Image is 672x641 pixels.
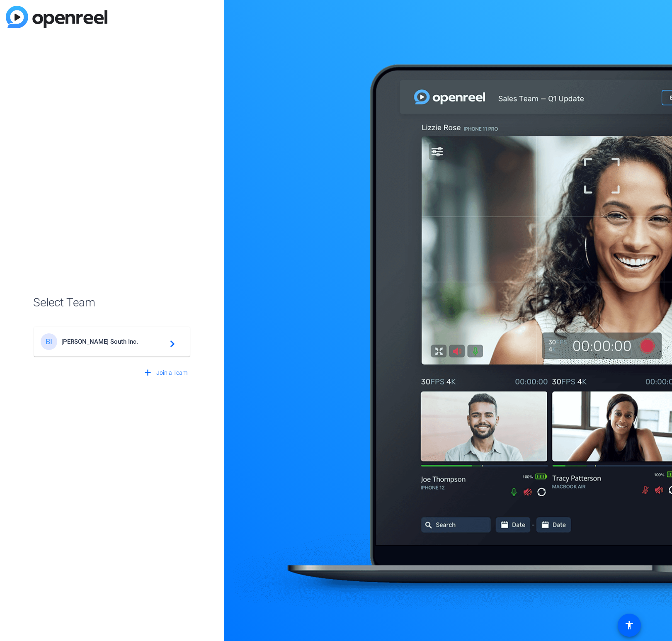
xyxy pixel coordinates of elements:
mat-icon: navigate_next [165,337,175,347]
img: blue-gradient.svg [6,6,107,28]
mat-icon: add [143,368,153,378]
span: [PERSON_NAME] South Inc. [61,338,165,345]
span: Join a Team [156,369,187,377]
button: Join a Team [139,366,191,381]
mat-icon: accessibility [624,620,634,630]
div: BI [41,333,57,350]
span: Select Team [33,294,191,311]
